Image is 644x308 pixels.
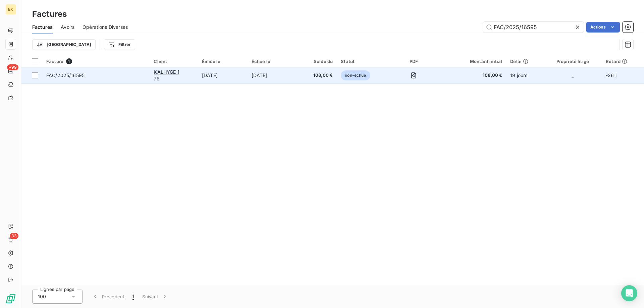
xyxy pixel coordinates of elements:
[572,72,574,78] span: _
[548,59,598,64] div: Propriété litige
[66,58,72,64] span: 1
[441,59,502,64] div: Montant initial
[341,70,370,80] span: non-échue
[252,59,293,64] div: Échue le
[441,72,502,79] span: 108,00 €
[46,72,85,78] span: FAC/2025/16595
[132,293,134,300] span: 1
[46,59,63,64] span: Facture
[10,233,18,239] span: 33
[154,75,194,82] span: 76
[104,39,135,50] button: Filtrer
[202,59,244,64] div: Émise le
[621,285,637,301] div: Open Intercom Messenger
[5,293,16,304] img: Logo LeanPay
[506,67,543,83] td: 19 jours
[606,72,616,78] span: -26 j
[606,59,640,64] div: Retard
[38,293,46,300] span: 100
[7,64,18,70] span: +99
[61,24,74,30] span: Avoirs
[154,59,194,64] div: Client
[302,72,333,79] span: 108,00 €
[128,290,138,304] button: 1
[248,67,298,83] td: [DATE]
[341,59,386,64] div: Statut
[198,67,248,83] td: [DATE]
[483,22,584,33] input: Rechercher
[88,290,128,304] button: Précédent
[510,59,539,64] div: Délai
[302,59,333,64] div: Solde dû
[154,69,179,75] span: KALHYGE 1
[138,290,172,304] button: Suivant
[83,24,128,30] span: Opérations Diverses
[394,59,433,64] div: PDF
[32,24,53,30] span: Factures
[32,39,96,50] button: [GEOGRAPHIC_DATA]
[32,8,67,20] h3: Factures
[586,22,620,33] button: Actions
[5,4,16,15] div: EX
